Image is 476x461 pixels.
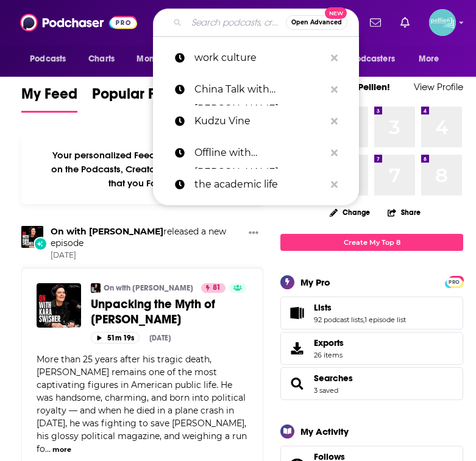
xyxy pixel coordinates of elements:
span: Searches [280,367,463,400]
img: On with Kara Swisher [21,226,43,248]
a: Charts [80,48,122,71]
a: Unpacking the Myth of [PERSON_NAME] [91,297,248,327]
span: My Feed [21,85,77,110]
span: Lists [280,297,463,329]
button: Show profile menu [429,9,456,36]
span: 26 items [314,351,344,359]
span: More [419,51,439,68]
a: Lists [314,302,406,313]
button: open menu [128,48,196,71]
img: Unpacking the Myth of John F. Kennedy Jr. [37,283,81,328]
p: Kudzu Vine [194,105,325,137]
span: Logged in as JessicaPellien [429,9,456,36]
span: Exports [285,340,309,357]
button: Open AdvancedNew [286,15,347,30]
div: My Pro [300,276,330,288]
p: Offline with Jon Favreau [194,137,325,169]
button: Show More Button [244,226,263,241]
span: ... [45,443,51,454]
a: 3 saved [314,386,338,395]
span: Unpacking the Myth of [PERSON_NAME] [91,297,215,327]
a: Create My Top 8 [280,234,463,250]
span: [DATE] [51,250,244,261]
button: open menu [410,48,455,71]
span: Exports [314,337,344,348]
a: 92 podcast lists [314,315,363,324]
button: more [52,445,71,455]
div: New Episode [34,237,47,250]
a: Kudzu Vine [153,105,359,137]
a: work culture [153,42,359,74]
a: China Talk with [PERSON_NAME] [153,74,359,105]
span: More than 25 years after his tragic death, [PERSON_NAME] remains one of the most captivating figu... [37,354,247,454]
a: PRO [447,276,461,286]
a: Exports [280,332,463,365]
a: 1 episode list [364,315,406,324]
span: Podcasts [30,51,66,68]
span: New [325,7,347,19]
a: Popular Feed [92,85,181,113]
span: For Podcasters [336,51,395,68]
span: PRO [447,278,461,287]
a: Lists [285,304,309,322]
a: On with Kara Swisher [51,226,163,237]
p: China Talk with Jordan Schneider [194,74,325,105]
button: Share [387,200,421,224]
button: open menu [329,48,413,71]
a: Show notifications dropdown [365,12,386,33]
span: Monitoring [137,51,180,68]
a: View Profile [414,81,463,93]
a: Searches [285,375,309,392]
a: 81 [201,283,226,293]
span: , [363,315,364,324]
img: On with Kara Swisher [91,283,101,293]
span: Popular Feed [92,85,181,110]
a: My Feed [21,85,77,113]
p: work culture [194,42,325,74]
h3: released a new episode [51,226,244,249]
span: 81 [213,282,221,294]
button: open menu [21,48,82,71]
span: Charts [88,51,115,68]
span: Lists [314,302,332,313]
div: [DATE] [149,334,171,342]
a: Offline with [PERSON_NAME] [153,137,359,169]
img: User Profile [429,9,456,36]
p: the academic life [194,169,325,200]
img: Podchaser - Follow, Share and Rate Podcasts [20,11,137,34]
div: Your personalized Feed is curated based on the Podcasts, Creators, Users, and Lists that you Follow. [21,135,263,204]
button: Change [322,205,377,220]
input: Search podcasts, credits, & more... [186,13,286,32]
a: On with [PERSON_NAME] [104,283,193,293]
a: Searches [314,373,353,384]
div: Search podcasts, credits, & more... [153,9,359,37]
button: 51m 19s [91,332,140,343]
a: Show notifications dropdown [396,12,414,33]
span: Open Advanced [291,19,342,26]
a: the academic life [153,169,359,200]
div: My Activity [300,426,349,437]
